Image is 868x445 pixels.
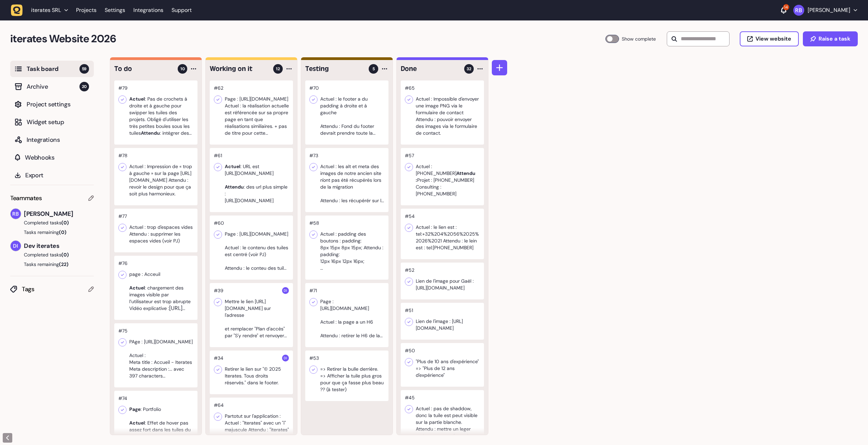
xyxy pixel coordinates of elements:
span: View website [755,36,791,42]
button: Tasks remaining(0) [10,229,94,236]
h4: Done [401,64,459,74]
span: (0) [59,229,67,235]
img: Dev iterates [11,241,21,251]
span: 20 [79,82,89,91]
button: Project settings [10,96,94,113]
h4: Working on it [210,64,268,74]
img: Dev iterates [282,287,289,294]
span: Show complete [622,35,656,43]
span: Teammates [10,193,42,203]
span: (0) [61,252,69,258]
button: Task board59 [10,61,94,77]
span: (0) [61,220,69,226]
p: [PERSON_NAME] [808,7,850,14]
a: Integrations [133,4,163,16]
span: Archive [27,82,79,91]
span: Export [25,170,89,180]
span: Project settings [27,100,89,109]
span: 5 [372,66,375,72]
img: Rodolphe Balay [793,5,804,16]
span: Integrations [27,135,89,145]
a: Projects [76,4,97,16]
h2: iterates Website 2026 [10,31,605,47]
h4: To do [114,64,173,74]
button: Export [10,167,94,183]
span: iterates SRL [31,7,61,14]
button: [PERSON_NAME] [793,5,857,16]
span: 32 [467,66,471,72]
span: 10 [180,66,185,72]
a: Support [172,7,192,14]
img: Dev iterates [282,355,289,361]
button: iterates SRL [11,4,72,16]
span: Widget setup [27,117,89,127]
h4: Testing [305,64,364,74]
span: Webhooks [25,153,89,162]
button: Integrations [10,132,94,148]
button: Archive20 [10,78,94,95]
button: View website [740,31,799,46]
button: Completed tasks(0) [10,251,88,258]
span: 59 [79,64,89,74]
a: Settings [105,4,125,16]
span: Task board [27,64,79,74]
div: 14 [783,4,789,10]
button: Raise a task [803,31,858,46]
span: [PERSON_NAME] [24,209,94,219]
button: Widget setup [10,114,94,130]
button: Tasks remaining(22) [10,261,94,268]
button: Completed tasks(0) [10,219,88,226]
span: Raise a task [819,36,850,42]
button: Webhooks [10,149,94,166]
span: Dev iterates [24,241,94,251]
span: (22) [59,261,69,267]
span: 12 [276,66,280,72]
iframe: LiveChat chat widget [836,413,865,442]
img: Rodolphe Balay [11,209,21,219]
span: Tags [22,284,88,294]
